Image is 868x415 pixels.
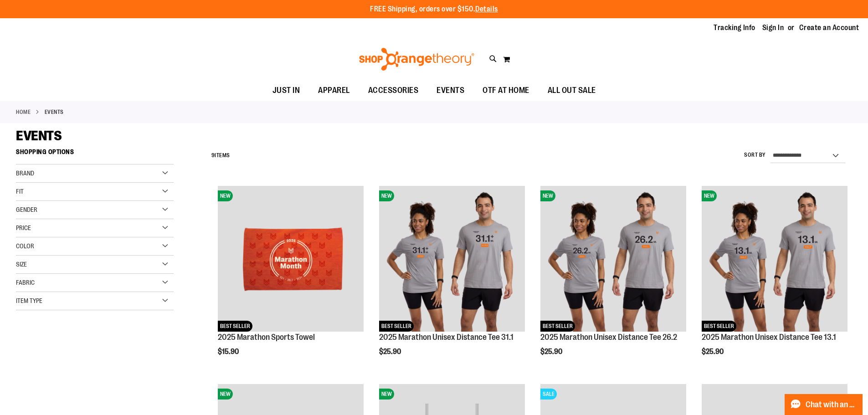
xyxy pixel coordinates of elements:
a: 2025 Marathon Unisex Distance Tee 31.1NEWBEST SELLER [379,186,525,333]
a: Create an Account [799,23,859,33]
a: 2025 Marathon Unisex Distance Tee 26.2NEWBEST SELLER [540,186,686,333]
span: JUST IN [272,80,300,101]
div: product [697,181,852,379]
span: Gender [16,206,37,213]
span: APPAREL [318,80,350,101]
img: 2025 Marathon Unisex Distance Tee 31.1 [379,186,525,332]
span: BEST SELLER [702,321,736,332]
span: BEST SELLER [379,321,414,332]
span: ACCESSORIES [368,80,419,101]
span: $25.90 [379,348,402,356]
span: NEW [540,190,555,201]
span: Color [16,242,34,250]
strong: EVENTS [45,108,64,116]
div: product [375,181,529,379]
span: SALE [540,389,557,400]
span: BEST SELLER [540,321,575,332]
img: Shop Orangetheory [358,48,476,71]
strong: Shopping Options [16,144,174,164]
a: 2025 Marathon Unisex Distance Tee 26.2 [540,333,677,342]
a: Home [16,108,31,116]
span: $25.90 [702,348,725,356]
span: OTF AT HOME [483,80,529,101]
a: 2025 Marathon Sports TowelNEWBEST SELLER [218,186,364,333]
img: 2025 Marathon Sports Towel [218,186,364,332]
a: 2025 Marathon Unisex Distance Tee 13.1 [702,333,836,342]
span: NEW [218,190,233,201]
span: EVENTS [437,80,464,101]
label: Sort By [744,151,766,159]
a: 2025 Marathon Sports Towel [218,333,315,342]
span: NEW [218,389,233,400]
img: 2025 Marathon Unisex Distance Tee 26.2 [540,186,686,332]
span: ALL OUT SALE [548,80,596,101]
span: Price [16,224,31,231]
span: 9 [211,152,215,159]
span: NEW [379,190,394,201]
p: FREE Shipping, orders over $150. [370,4,498,15]
span: $15.90 [218,348,240,356]
span: Chat with an Expert [806,400,857,409]
img: 2025 Marathon Unisex Distance Tee 13.1 [702,186,847,332]
span: BEST SELLER [218,321,252,332]
a: 2025 Marathon Unisex Distance Tee 13.1NEWBEST SELLER [702,186,847,333]
a: 2025 Marathon Unisex Distance Tee 31.1 [379,333,514,342]
a: Tracking Info [714,23,755,33]
span: EVENTS [16,128,62,143]
div: product [213,181,368,379]
span: Fit [16,188,24,195]
span: Fabric [16,279,35,286]
span: $25.90 [540,348,564,356]
span: NEW [702,190,717,201]
span: Brand [16,169,34,177]
a: Sign In [762,23,784,33]
span: NEW [379,389,394,400]
h2: Items [211,149,230,163]
div: product [536,181,691,379]
span: Item Type [16,297,42,304]
a: Details [475,5,498,13]
button: Chat with an Expert [785,394,863,415]
span: Size [16,261,27,268]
